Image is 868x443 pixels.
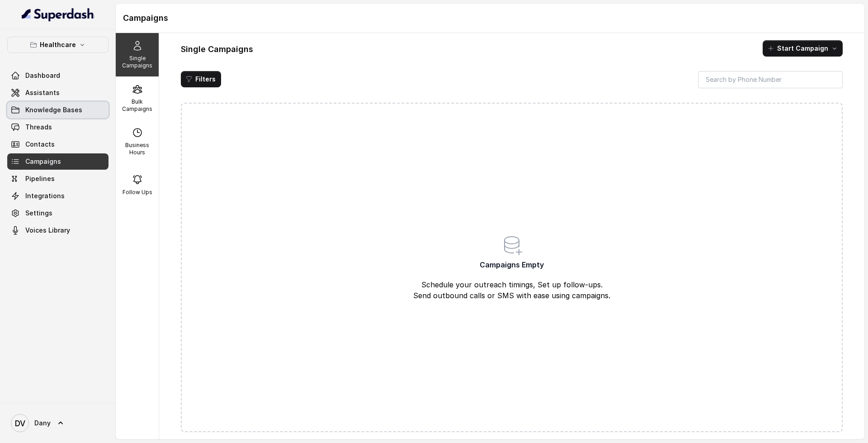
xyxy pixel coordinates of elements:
[7,222,108,238] a: Voices Library
[7,119,108,135] a: Threads
[7,171,108,187] a: Pipelines
[7,410,108,436] a: Dany
[7,67,108,84] a: Dashboard
[7,188,108,204] a: Integrations
[25,88,60,97] span: Assistants
[25,71,60,80] span: Dashboard
[698,71,843,88] input: Search by Phone Number
[480,259,544,270] span: Campaigns Empty
[22,7,94,22] img: light.svg
[123,189,152,196] p: Follow Ups
[25,105,82,114] span: Knowledge Bases
[119,55,155,69] p: Single Campaigns
[25,226,70,235] span: Voices Library
[25,140,55,149] span: Contacts
[358,279,666,301] p: Schedule your outreach timings, Set up follow-ups. Send outbound calls or SMS with ease using cam...
[7,85,108,101] a: Assistants
[25,157,61,166] span: Campaigns
[181,42,253,57] h1: Single Campaigns
[7,37,108,53] button: Healthcare
[7,153,108,170] a: Campaigns
[7,205,108,221] a: Settings
[25,191,65,200] span: Integrations
[25,174,55,183] span: Pipelines
[763,40,843,57] button: Start Campaign
[119,98,155,113] p: Bulk Campaigns
[119,142,155,156] p: Business Hours
[34,419,51,428] span: Dany
[25,123,52,132] span: Threads
[7,102,108,118] a: Knowledge Bases
[7,136,108,152] a: Contacts
[15,419,25,428] text: DV
[25,209,52,218] span: Settings
[181,71,221,87] button: Filters
[123,11,857,25] h1: Campaigns
[40,39,76,50] p: Healthcare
